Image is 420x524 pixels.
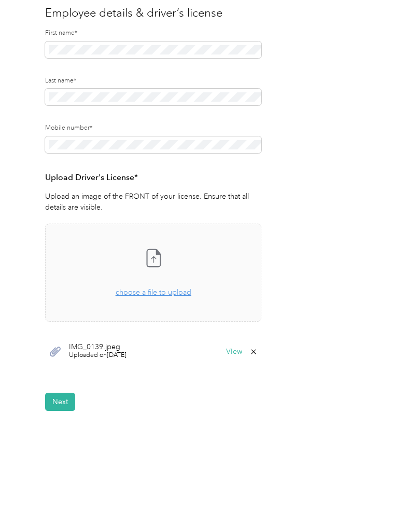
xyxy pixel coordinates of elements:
[69,343,127,351] span: IMG_0139.jpeg
[116,288,191,297] span: choose a file to upload
[226,348,242,355] button: View
[45,76,261,86] label: Last name*
[45,123,261,133] label: Mobile number*
[45,29,261,38] label: First name*
[46,224,261,321] span: choose a file to upload
[45,393,75,411] button: Next
[362,466,420,524] iframe: Everlance-gr Chat Button Frame
[69,351,127,360] span: Uploaded on [DATE]
[45,171,261,184] h3: Upload Driver's License*
[45,191,261,213] p: Upload an image of the FRONT of your license. Ensure that all details are visible.
[45,4,370,21] h3: Employee details & driver’s license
